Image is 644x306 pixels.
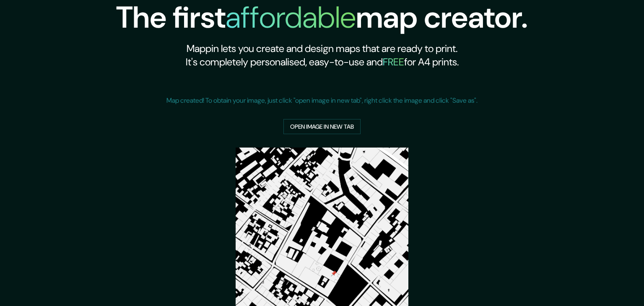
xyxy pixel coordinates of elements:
[116,42,528,69] h2: Mappin lets you create and design maps that are ready to print. It's completely personalised, eas...
[283,119,361,135] a: Open image in new tab
[383,55,404,68] h5: FREE
[166,96,478,106] p: Map created! To obtain your image, just click "open image in new tab", right click the image and ...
